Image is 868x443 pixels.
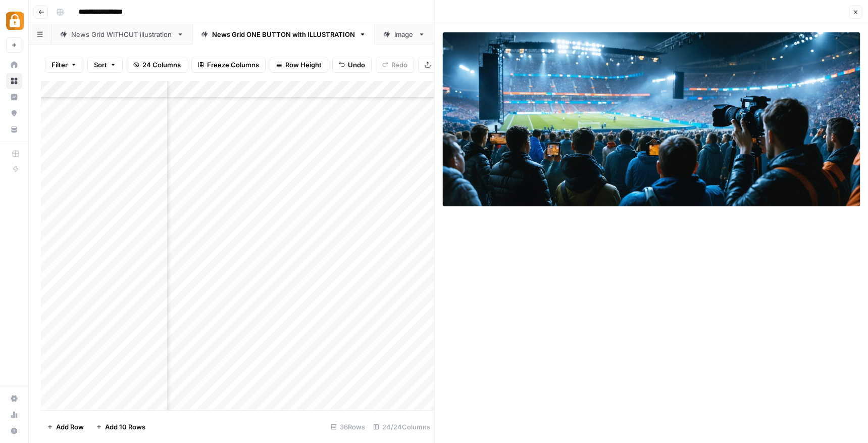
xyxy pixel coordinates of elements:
[6,407,22,423] a: Usage
[45,57,83,73] button: Filter
[207,60,259,70] span: Freeze Columns
[41,419,90,435] button: Add Row
[332,57,372,73] button: Undo
[6,121,22,138] a: Your Data
[369,419,434,435] div: 24/24 Columns
[87,57,123,73] button: Sort
[391,60,407,70] span: Redo
[375,24,434,45] a: Image
[71,29,173,39] div: News Grid WITHOUT illustration
[6,89,22,105] a: Insights
[6,105,22,121] a: Opportunities
[94,60,107,70] span: Sort
[443,32,860,206] img: Row/Cell
[6,57,22,73] a: Home
[52,24,192,45] a: News Grid WITHOUT illustration
[285,60,322,70] span: Row Height
[52,60,68,70] span: Filter
[192,24,375,45] a: News Grid ONE BUTTON with ILLUSTRATION
[6,12,24,30] img: Adzz Logo
[212,29,355,39] div: News Grid ONE BUTTON with ILLUSTRATION
[327,419,369,435] div: 36 Rows
[6,8,22,33] button: Workspace: Adzz
[394,29,414,39] div: Image
[127,57,187,73] button: 24 Columns
[418,57,476,73] button: Export CSV
[191,57,266,73] button: Freeze Columns
[90,419,151,435] button: Add 10 Rows
[348,60,365,70] span: Undo
[142,60,181,70] span: 24 Columns
[56,422,84,432] span: Add Row
[6,73,22,89] a: Browse
[105,422,145,432] span: Add 10 Rows
[6,390,22,407] a: Settings
[6,423,22,439] button: Help + Support
[270,57,328,73] button: Row Height
[376,57,414,73] button: Redo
